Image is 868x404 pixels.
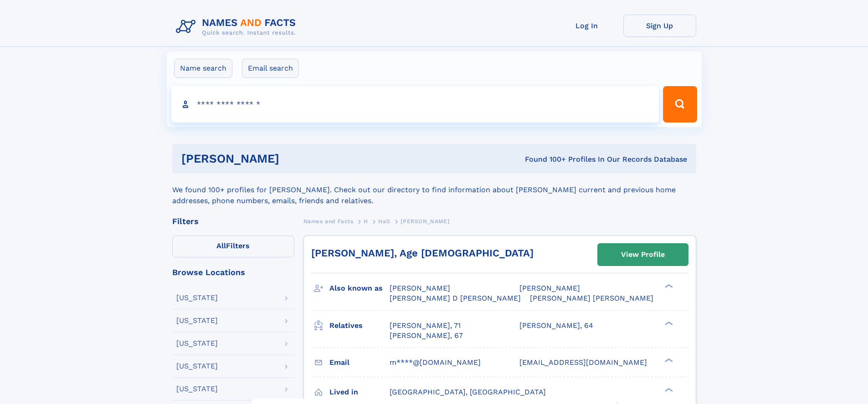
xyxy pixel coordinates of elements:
[390,321,461,331] a: [PERSON_NAME], 71
[176,340,218,347] div: [US_STATE]
[663,357,673,363] div: ❯
[364,215,368,227] a: H
[623,15,696,37] a: Sign Up
[390,294,521,302] span: [PERSON_NAME] D [PERSON_NAME]
[329,355,390,370] h3: Email
[402,154,687,164] div: Found 100+ Profiles In Our Records Database
[621,244,665,265] div: View Profile
[176,294,218,302] div: [US_STATE]
[311,247,534,259] a: [PERSON_NAME], Age [DEMOGRAPHIC_DATA]
[663,283,673,289] div: ❯
[390,388,546,396] span: [GEOGRAPHIC_DATA], [GEOGRAPHIC_DATA]
[519,358,647,367] span: [EMAIL_ADDRESS][DOMAIN_NAME]
[530,294,653,302] span: [PERSON_NAME] [PERSON_NAME]
[329,318,390,333] h3: Relatives
[171,86,659,123] input: search input
[519,284,580,292] span: [PERSON_NAME]
[401,218,449,225] span: [PERSON_NAME]
[364,218,368,225] span: H
[390,284,450,292] span: [PERSON_NAME]
[519,321,593,331] a: [PERSON_NAME], 64
[663,320,673,326] div: ❯
[172,235,294,257] label: Filters
[176,363,218,370] div: [US_STATE]
[663,387,673,393] div: ❯
[174,59,232,78] label: Name search
[663,86,697,123] button: Search Button
[172,217,294,225] div: Filters
[172,15,303,39] img: Logo Names and Facts
[329,281,390,296] h3: Also known as
[550,15,623,37] a: Log In
[176,385,218,393] div: [US_STATE]
[390,331,463,341] a: [PERSON_NAME], 67
[172,268,294,276] div: Browse Locations
[378,215,390,227] a: Hall
[181,153,402,164] h1: [PERSON_NAME]
[378,218,390,225] span: Hall
[172,174,696,206] div: We found 100+ profiles for [PERSON_NAME]. Check out our directory to find information about [PERS...
[176,317,218,324] div: [US_STATE]
[598,244,688,266] a: View Profile
[216,241,226,250] span: All
[242,59,299,78] label: Email search
[303,215,354,227] a: Names and Facts
[329,384,390,400] h3: Lived in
